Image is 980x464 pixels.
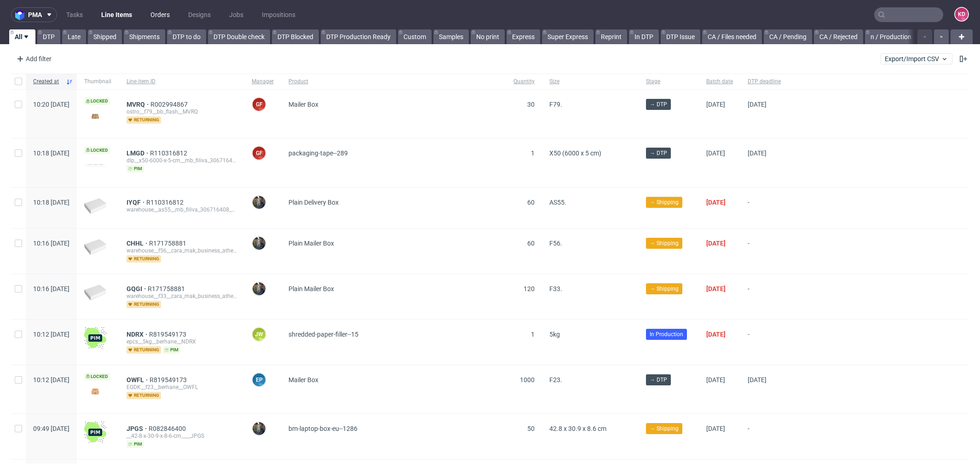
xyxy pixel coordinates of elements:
a: DTP Double check [208,29,270,44]
div: epcs__5kg__berhane__NDRX [127,338,237,345]
a: R171758881 [148,285,187,292]
span: bm-laptop-box-eu--1286 [288,425,357,432]
a: Express [507,29,540,44]
span: - [748,331,781,354]
span: Stage [646,78,692,86]
span: Mailer Box [288,101,318,108]
a: In DTP [629,29,659,44]
img: version_two_editor_design [84,163,106,166]
img: Maciej Sobola [253,196,265,209]
div: __42-8-x-30-9-x-8-6-cm____JPGS [127,432,237,440]
span: 10:18 [DATE] [33,149,69,157]
a: R002994867 [150,101,190,108]
span: CHHL [127,240,149,247]
span: - [748,425,781,448]
span: Mailer Box [288,376,318,384]
span: returning [127,116,161,124]
span: F33. [549,285,562,292]
span: → Shipping [650,285,679,293]
span: → Shipping [650,198,679,206]
span: Product [288,78,499,86]
img: wHgJFi1I6lmhQAAAABJRU5ErkJggg== [84,327,106,349]
span: 10:20 [DATE] [33,101,69,108]
a: DTP [37,29,60,44]
span: [DATE] [706,149,725,157]
figcaption: GF [253,147,265,160]
img: plain-eco-white.f1cb12edca64b5eabf5f.png [84,285,106,300]
span: - [748,199,781,217]
img: Maciej Sobola [253,422,265,435]
span: AS55. [549,199,566,206]
a: Tasks [61,7,88,22]
a: DTP Issue [661,29,700,44]
span: pma [28,11,42,18]
span: 10:12 [DATE] [33,376,69,384]
span: - [748,240,781,263]
span: R171758881 [149,240,188,247]
a: Shipments [124,29,165,44]
span: [DATE] [706,376,725,384]
span: shredded-paper-filler--15 [288,331,358,338]
span: [DATE] [706,285,726,292]
a: Impositions [256,7,301,22]
img: plain-eco-white.f1cb12edca64b5eabf5f.png [84,198,106,214]
span: 50 [527,425,535,432]
span: R819549173 [149,331,188,338]
span: [DATE] [706,199,726,206]
a: DTP Production Ready [321,29,396,44]
img: plain-eco-white.f1cb12edca64b5eabf5f.png [84,239,106,255]
span: pim [163,346,180,354]
span: Plain Mailer Box [288,285,334,292]
span: Size [549,78,631,86]
span: DTP deadline [748,78,781,86]
span: Plain Delivery Box [288,199,339,206]
span: returning [127,346,161,354]
span: [DATE] [706,425,725,432]
span: [DATE] [706,240,726,247]
a: Late [62,29,86,44]
span: → DTP [650,100,667,109]
span: 10:18 [DATE] [33,199,69,206]
span: 5kg [549,331,560,338]
a: R110316812 [150,149,189,157]
span: returning [127,392,161,399]
span: 1 [531,149,535,157]
span: [DATE] [706,101,725,108]
a: CA / Pending [764,29,812,44]
img: version_two_editor_design [84,385,106,397]
a: Shipped [88,29,122,44]
span: 09:49 [DATE] [33,425,69,432]
a: Jobs [224,7,249,22]
a: IYQF [127,199,146,206]
span: JPGS [127,425,149,432]
span: returning [127,255,161,263]
a: R082846400 [149,425,188,432]
a: Custom [398,29,432,44]
span: Batch date [706,78,733,86]
span: Export/Import CSV [885,55,948,63]
span: [DATE] [748,149,767,157]
span: X50 (6000 x 5 cm) [549,149,601,157]
figcaption: JW [253,328,265,341]
figcaption: KD [955,8,968,21]
span: 42.8 x 30.9 x 8.6 cm [549,425,606,432]
figcaption: GF [253,98,265,111]
a: All [9,29,35,44]
span: F56. [549,240,562,247]
span: 60 [527,240,535,247]
div: dlp__x50-6000-x-5-cm__mb_filiva_306716408__LMGD [127,157,237,164]
a: Designs [183,7,216,22]
a: No print [471,29,505,44]
a: LMGD [127,149,150,157]
img: logo [15,10,28,20]
span: 1 [531,331,535,338]
span: [DATE] [748,101,767,108]
span: Line item ID [127,78,237,86]
a: NDRX [127,331,149,338]
a: DTP Blocked [272,29,319,44]
a: n / Production [865,29,917,44]
span: OWFL [127,376,150,384]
